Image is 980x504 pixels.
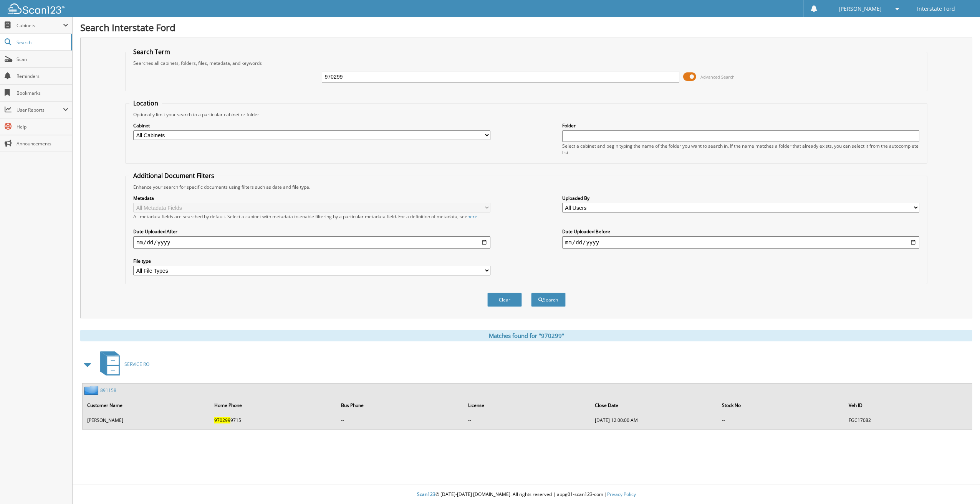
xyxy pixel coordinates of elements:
[700,74,735,80] span: Advanced Search
[917,7,955,11] span: Interstate Ford
[17,22,63,29] span: Cabinets
[464,414,591,427] td: --
[84,385,100,395] img: folder2.png
[607,491,636,497] a: Privacy Policy
[467,213,477,220] a: here
[133,195,490,201] label: Metadata
[562,122,919,129] label: Folder
[562,236,919,249] input: end
[124,361,149,367] span: SERVICE RO
[210,397,337,413] th: Home Phone
[80,330,972,341] div: Matches found for "970299"
[133,228,490,235] label: Date Uploaded After
[591,397,717,413] th: Close Date
[129,99,162,107] legend: Location
[845,397,971,413] th: Veh ID
[17,124,68,130] span: Help
[80,21,972,34] h1: Search Interstate Ford
[133,122,490,129] label: Cabinet
[17,39,67,46] span: Search
[17,73,68,79] span: Reminders
[845,414,971,427] td: FGC17082
[337,414,464,427] td: --
[133,236,490,249] input: start
[718,414,844,427] td: --
[83,414,210,427] td: [PERSON_NAME]
[129,60,923,66] div: Searches all cabinets, folders, files, metadata, and keywords
[464,397,591,413] th: License
[531,293,566,307] button: Search
[129,171,218,180] legend: Additional Document Filters
[417,491,435,497] span: Scan123
[562,228,919,235] label: Date Uploaded Before
[96,349,149,379] a: SERVICE RO
[214,417,230,423] span: 970299
[337,397,464,413] th: Bus Phone
[17,107,63,113] span: User Reports
[591,414,717,427] td: [DATE] 12:00:00 AM
[17,140,68,147] span: Announcements
[73,485,980,504] div: © [DATE]-[DATE] [DOMAIN_NAME]. All rights reserved | appg01-scan123-com |
[129,111,923,118] div: Optionally limit your search to a particular cabinet or folder
[17,90,68,96] span: Bookmarks
[487,293,522,307] button: Clear
[718,397,844,413] th: Stock No
[133,258,490,264] label: File type
[133,213,490,220] div: All metadata fields are searched by default. Select a cabinet with metadata to enable filtering b...
[562,143,919,156] div: Select a cabinet and begin typing the name of the folder you want to search in. If the name match...
[562,195,919,201] label: Uploaded By
[210,414,337,427] td: 9715
[839,7,882,11] span: [PERSON_NAME]
[8,3,65,14] img: scan123-logo-white.svg
[17,56,68,63] span: Scan
[83,397,210,413] th: Customer Name
[100,387,116,394] a: 891158
[129,184,923,190] div: Enhance your search for specific documents using filters such as date and file type.
[129,48,174,56] legend: Search Term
